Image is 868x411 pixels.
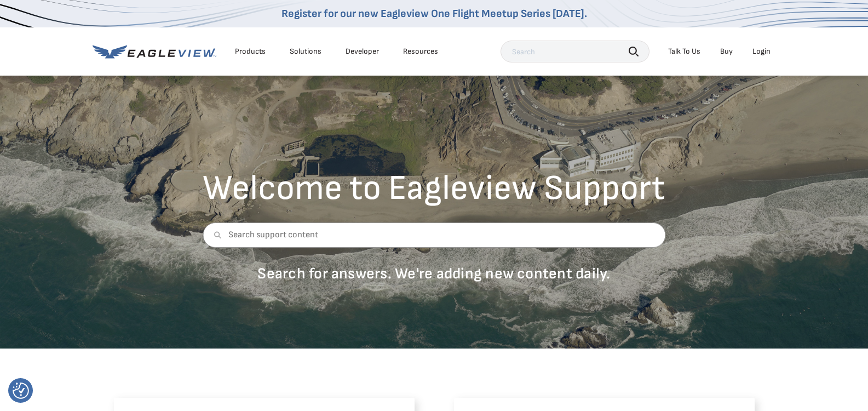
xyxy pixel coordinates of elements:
[203,222,665,248] input: Search support content
[752,47,771,56] div: Login
[13,383,29,399] button: Consent Preferences
[281,7,587,20] a: Register for our new Eagleview One Flight Meetup Series [DATE].
[203,171,665,206] h2: Welcome to Eagleview Support
[668,47,700,56] div: Talk To Us
[403,47,438,56] div: Resources
[346,47,379,56] a: Developer
[235,47,266,56] div: Products
[290,47,321,56] div: Solutions
[203,264,665,283] p: Search for answers. We're adding new content daily.
[720,47,733,56] a: Buy
[501,41,649,62] input: Search
[13,383,29,399] img: Revisit consent button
